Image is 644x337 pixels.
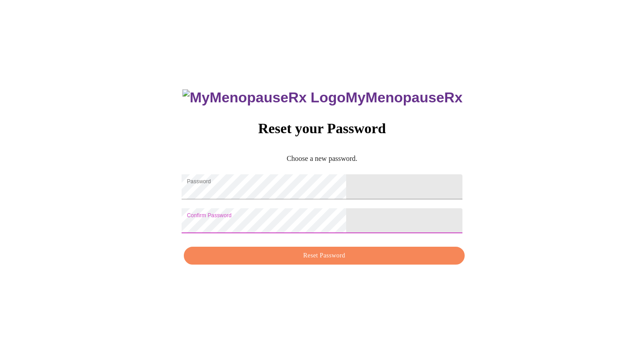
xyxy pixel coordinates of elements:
img: MyMenopauseRx Logo [182,89,345,106]
p: Choose a new password. [182,155,462,163]
button: Reset Password [184,247,465,265]
h3: MyMenopauseRx [182,89,462,106]
h3: Reset your Password [182,120,462,137]
span: Reset Password [194,250,454,261]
